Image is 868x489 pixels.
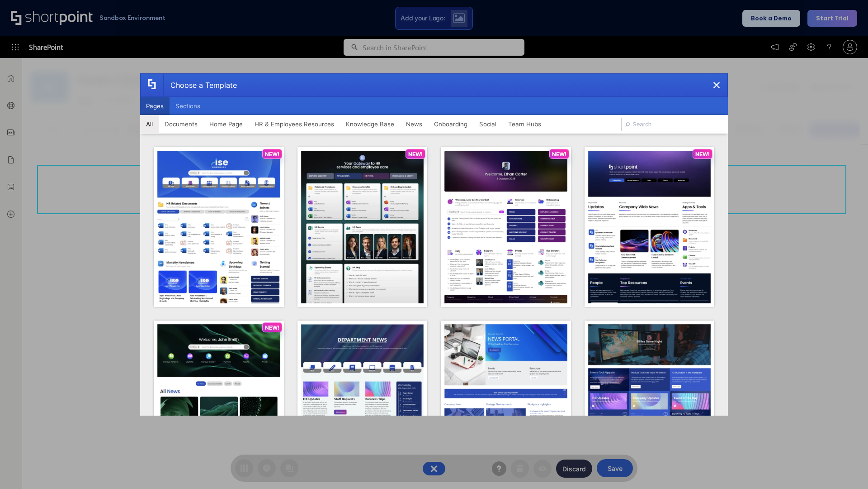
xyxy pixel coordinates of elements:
[473,115,502,133] button: Social
[140,73,728,416] div: template selector
[400,115,428,133] button: News
[265,324,279,331] p: NEW!
[140,97,170,115] button: Pages
[170,97,206,115] button: Sections
[163,74,237,96] div: Choose a Template
[621,118,724,131] input: Search
[340,115,400,133] button: Knowledge Base
[408,151,423,158] p: NEW!
[265,151,279,158] p: NEW!
[428,115,473,133] button: Onboarding
[823,446,868,489] iframe: Chat Widget
[502,115,547,133] button: Team Hubs
[249,115,340,133] button: HR & Employees Resources
[159,115,203,133] button: Documents
[552,151,566,158] p: NEW!
[695,151,710,158] p: NEW!
[140,115,159,133] button: All
[203,115,249,133] button: Home Page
